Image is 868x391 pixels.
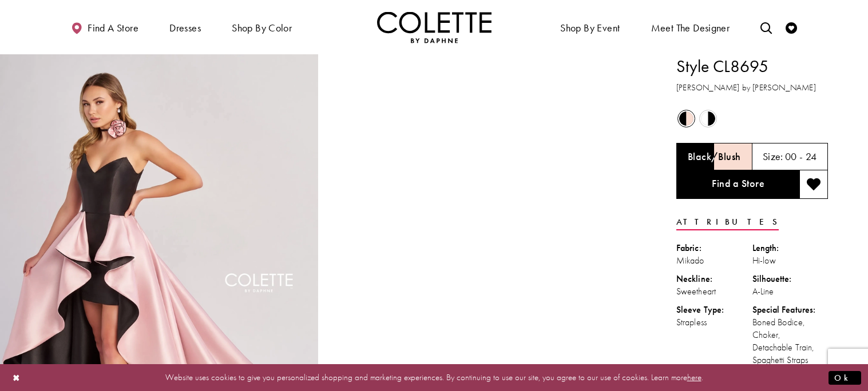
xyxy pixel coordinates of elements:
a: Find a store [68,11,141,43]
video: Style CL8695 Colette by Daphne #1 autoplay loop mute video [324,54,642,213]
div: A-Line [752,285,829,298]
h1: Style CL8695 [676,54,828,78]
a: Attributes [676,214,779,230]
span: Size: [763,150,783,163]
div: Neckline: [676,273,752,285]
img: Colette by Daphne [377,11,492,43]
div: Silhouette: [752,273,829,285]
a: Visit Home Page [377,11,492,43]
button: Close Dialog [7,368,26,388]
span: Meet the designer [651,22,730,34]
h5: Chosen color [688,151,740,162]
button: Submit Dialog [829,370,861,385]
div: Sweetheart [676,285,752,298]
div: Strapless [676,316,752,329]
div: Mikado [676,254,752,267]
div: Black/White [698,109,718,129]
span: Dresses [169,22,201,34]
span: Find a store [88,22,138,34]
div: Product color controls state depends on size chosen [676,108,828,130]
div: Boned Bodice, Choker, Detachable Train, Spaghetti Straps Included [752,316,829,379]
div: Black/Blush [676,109,696,129]
span: Shop By Event [557,11,623,43]
a: Toggle search [758,11,775,43]
h5: 00 - 24 [785,151,817,162]
a: here [687,372,701,383]
span: Dresses [167,11,204,43]
div: Fabric: [676,242,752,254]
h3: [PERSON_NAME] by [PERSON_NAME] [676,81,828,94]
p: Website uses cookies to give you personalized shopping and marketing experiences. By continuing t... [82,370,786,385]
span: Shop by color [229,11,295,43]
div: Sleeve Type: [676,304,752,316]
div: Special Features: [752,304,829,316]
a: Check Wishlist [783,11,800,43]
div: Length: [752,242,829,254]
button: Add to wishlist [799,170,828,199]
a: Meet the designer [648,11,733,43]
span: Shop by color [232,22,292,34]
a: Find a Store [676,170,799,199]
span: Shop By Event [560,22,620,34]
div: Hi-low [752,254,829,267]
